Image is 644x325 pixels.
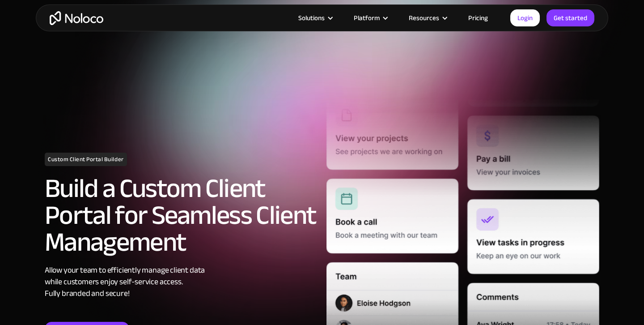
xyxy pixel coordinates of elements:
div: Resources [409,12,439,24]
h2: Build a Custom Client Portal for Seamless Client Management [45,175,318,256]
h1: Custom Client Portal Builder [45,153,127,166]
div: Allow your team to efficiently manage client data while customers enjoy self-service access. Full... [45,265,318,299]
div: Resources [398,12,457,24]
a: Login [510,9,540,26]
div: Platform [343,12,398,24]
div: Solutions [287,12,343,24]
div: Platform [354,12,380,24]
a: Get started [547,9,594,26]
a: Pricing [457,12,499,24]
a: home [50,11,103,25]
div: Solutions [298,12,325,24]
